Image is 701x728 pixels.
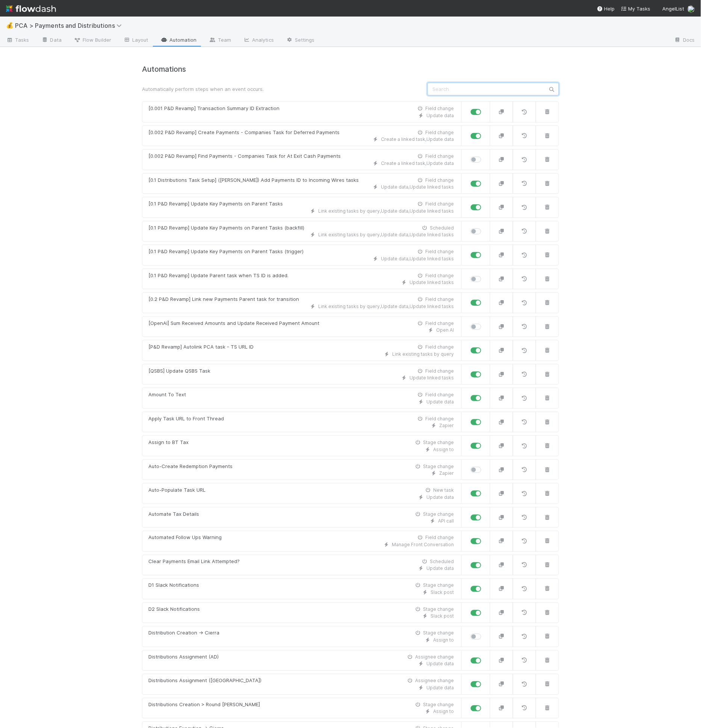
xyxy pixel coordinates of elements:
div: Stage change [414,630,454,637]
div: Field change [416,296,454,303]
a: Auto-Populate Task URLNew taskUpdate data [142,483,462,504]
div: Field change [416,248,454,255]
span: Assign to [433,709,454,714]
div: Stage change [414,463,454,470]
span: Assign to [433,637,454,643]
div: Stage change [414,606,454,613]
span: Update data , [381,184,409,190]
a: Clear Payments Email Link Attempted?ScheduledUpdate data [142,555,462,576]
div: New task [424,487,454,494]
div: Field change [416,391,454,398]
span: Update data [426,661,454,667]
span: Update data [426,685,454,691]
div: Distribution Creation -> Cierra [148,630,219,637]
span: API call [438,518,454,524]
div: Apply Task URL to Front Thread [148,415,224,423]
a: D2 Slack NotificationsStage changeSlack post [142,603,462,624]
div: [0.1 P&D Revamp] Update Parent task when TS ID is added. [148,272,289,279]
a: Automated Follow Ups WarningField changeManage Front Conversation [142,531,462,552]
div: Clear Payments Email Link Attempted? [148,558,240,566]
div: Field change [416,368,454,375]
div: Assignee change [406,654,454,661]
div: Distributions Assignment (AD) [148,654,219,661]
img: logo-inverted-e16ddd16eac7371096b0.svg [6,2,56,15]
div: [QSBS] Update QSBS Task [148,367,210,375]
a: [0.1 P&D Revamp] Update Key Payments on Parent TasksField changeLink existing tasks by query,Upda... [142,197,462,218]
span: Update data [426,160,454,166]
a: [0.1 P&D Revamp] Update Key Payments on Parent Tasks (backfill)ScheduledLink existing tasks by qu... [142,221,462,242]
div: [0.1 P&D Revamp] Update Key Payments on Parent Tasks (trigger) [148,248,304,255]
span: Create a linked task , [381,136,426,142]
a: [0.1 Distributions Task Setup] ([PERSON_NAME]) Add Payments ID to Incoming Wires tasksField chang... [142,173,462,194]
span: Update linked tasks [409,256,454,261]
div: Help [597,5,615,12]
a: Data [35,35,68,47]
div: [OpenAI] Sum Received Amounts and Update Received Payment Amount [148,320,319,327]
div: Automatically perform steps when an event occurs. [136,85,422,93]
div: Automated Follow Ups Warning [148,534,222,542]
div: D2 Slack Notifications [148,606,200,613]
a: [P&D Revamp] Autolink PCA task - TS URL IDField changeLink existing tasks by query [142,340,462,361]
a: [0.001 P&D Revamp] Transaction Summary ID ExtractionField changeUpdate data [142,101,462,122]
div: Auto-Populate Task URL [148,486,205,494]
div: [0.002 P&D Revamp] Find Payments - Companies Task for At Exit Cash Payments [148,153,341,160]
div: [0.1 Distributions Task Setup] ([PERSON_NAME]) Add Payments ID to Incoming Wires tasks [148,177,359,184]
div: Field change [416,535,454,541]
div: D1 Slack Notifications [148,582,199,589]
span: My Tasks [621,6,651,12]
span: AngelList [663,6,684,12]
span: Update data , [381,304,409,309]
div: Distributions Assignment ([GEOGRAPHIC_DATA]) [148,677,261,685]
span: Flow Builder [74,36,111,44]
div: Field change [416,344,454,350]
div: Field change [416,153,454,160]
div: [P&D Revamp] Autolink PCA task - TS URL ID [148,343,254,351]
a: Docs [668,35,701,47]
div: Assign to BT Tax [148,439,189,446]
a: [QSBS] Update QSBS TaskField changeUpdate linked tasks [142,364,462,385]
span: Zapier [439,423,454,428]
a: [0.002 P&D Revamp] Create Payments - Companies Task for Deferred PaymentsField changeCreate a lin... [142,125,462,147]
div: Automate Tax Details [148,511,199,518]
a: Distributions Assignment ([GEOGRAPHIC_DATA])Assignee changeUpdate data [142,674,462,695]
img: avatar_8e0a024e-b700-4f9f-aecf-6f1e79dccd3c.png [687,5,695,13]
a: Apply Task URL to Front ThreadField changeZapier [142,412,462,433]
div: [0.2 P&D Revamp] Link new Payments Parent task for transition [148,296,299,303]
a: [0.002 P&D Revamp] Find Payments - Companies Task for At Exit Cash PaymentsField changeCreate a l... [142,149,462,170]
span: Manage Front Conversation [392,542,454,548]
span: Update linked tasks [409,304,454,309]
div: Field change [416,415,454,422]
div: [0.1 P&D Revamp] Update Key Payments on Parent Tasks [148,200,283,208]
a: Analytics [237,35,280,47]
h4: Automations [142,65,559,74]
span: Update data , [381,208,409,214]
span: Update linked tasks [409,375,454,381]
a: Distributions Assignment (AD)Assignee changeUpdate data [142,650,462,671]
a: Auto-Create Redemption PaymentsStage changeZapier [142,459,462,480]
a: Amount To TextField changeUpdate data [142,388,462,409]
a: Team [203,35,237,47]
div: Stage change [414,702,454,708]
a: Flow Builder [68,35,117,47]
span: Slack post [431,590,454,595]
span: Create a linked task , [381,160,426,166]
a: Distributions Creation > Round [PERSON_NAME]Stage changeAssign to [142,698,462,719]
div: Distributions Creation > Round [PERSON_NAME] [148,701,260,709]
div: Stage change [414,439,454,446]
a: Layout [117,35,154,47]
span: Assign to [433,447,454,452]
span: Update data [426,494,454,500]
span: Update linked tasks [409,279,454,285]
div: Field change [416,177,454,184]
input: Search [428,83,559,95]
span: PCA > Payments and Distributions [15,22,125,29]
div: Auto-Create Redemption Payments [148,463,233,470]
span: Update linked tasks [409,208,454,214]
span: Update data [426,566,454,571]
div: Field change [416,105,454,112]
span: Link existing tasks by query , [318,208,381,214]
div: Field change [416,272,454,279]
span: Open AI [436,327,454,333]
div: Stage change [414,582,454,589]
span: Tasks [6,36,29,44]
